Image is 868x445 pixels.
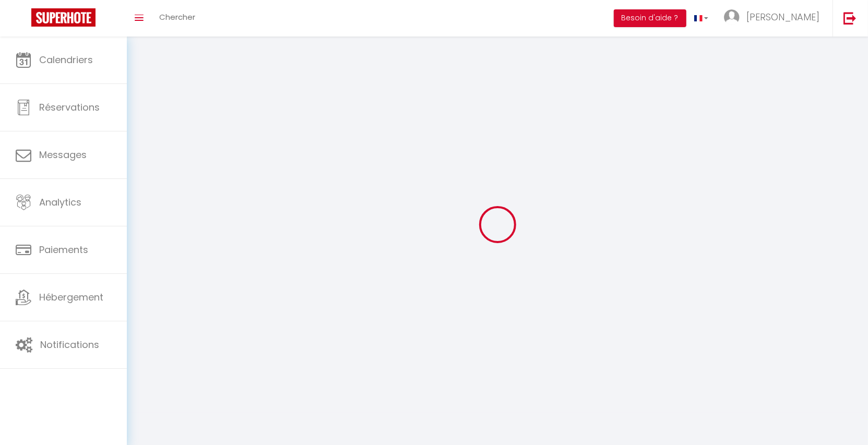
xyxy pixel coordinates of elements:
[614,9,686,27] button: Besoin d'aide ?
[746,10,819,23] span: [PERSON_NAME]
[159,11,195,22] span: Chercher
[39,53,93,66] span: Calendriers
[39,148,87,161] span: Messages
[40,338,99,351] span: Notifications
[39,101,100,114] span: Réservations
[8,4,40,35] button: Ouvrir le widget de chat LiveChat
[843,11,857,25] img: logout
[724,9,740,25] img: ...
[39,243,88,256] span: Paiements
[39,196,81,209] span: Analytics
[31,8,96,27] img: Super Booking
[39,291,103,304] span: Hébergement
